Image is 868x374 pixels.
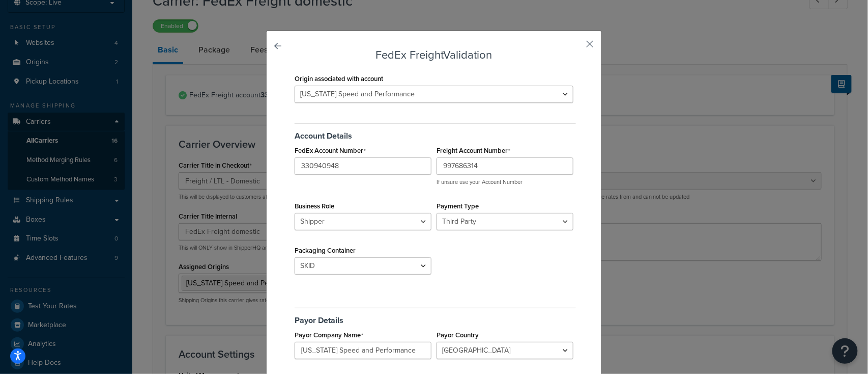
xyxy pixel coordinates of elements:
label: Freight Account Number [437,147,510,155]
h5: Payor Details [295,308,576,325]
label: Payor Company Name [295,331,363,339]
label: Payor Country [437,331,479,339]
h3: FedEx Freight Validation [292,49,576,61]
p: If unsure use your Account Number [437,178,573,186]
label: Payment Type [437,202,479,210]
h5: Account Details [295,123,576,141]
label: Origin associated with account [295,75,383,83]
label: Business Role [295,202,334,210]
label: Packaging Container [295,247,356,254]
label: FedEx Account Number [295,147,366,155]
